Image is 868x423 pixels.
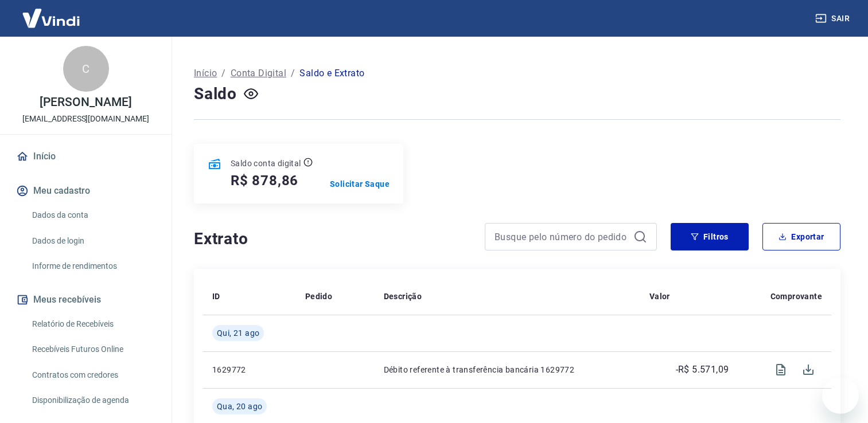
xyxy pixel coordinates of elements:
[762,223,840,250] button: Exportar
[822,377,859,414] iframe: Botão para abrir a janela de mensagens
[28,312,158,336] a: Relatório de Recebíveis
[22,113,149,125] p: [EMAIL_ADDRESS][DOMAIN_NAME]
[495,228,629,245] input: Busque pelo número do pedido
[384,291,422,302] p: Descrição
[28,389,158,412] a: Disponibilização de agenda
[795,356,822,383] span: Download
[770,291,822,302] p: Comprovante
[217,401,262,412] span: Qua, 20 ago
[231,158,301,169] p: Saldo conta digital
[384,364,631,375] p: Débito referente à transferência bancária 1629772
[194,66,217,80] a: Início
[299,66,364,80] p: Saldo e Extrato
[231,66,286,80] a: Conta Digital
[767,356,795,383] span: Visualizar
[194,83,237,105] h4: Saldo
[676,363,729,377] p: -R$ 5.571,09
[221,66,225,80] p: /
[212,364,287,375] p: 1629772
[63,46,109,92] div: C
[40,96,131,108] p: [PERSON_NAME]
[194,228,471,250] h4: Extrato
[217,327,259,339] span: Qui, 21 ago
[28,254,158,278] a: Informe de rendimentos
[28,229,158,253] a: Dados de login
[231,171,298,190] h5: R$ 878,86
[28,363,158,387] a: Contratos com credores
[212,291,220,302] p: ID
[14,144,158,169] a: Início
[14,1,88,36] img: Vindi
[28,338,158,361] a: Recebíveis Futuros Online
[305,291,332,302] p: Pedido
[671,223,749,250] button: Filtros
[14,178,158,203] button: Meu cadastro
[649,291,670,302] p: Valor
[813,8,854,29] button: Sair
[28,203,158,227] a: Dados da conta
[330,178,390,190] a: Solicitar Saque
[291,66,295,80] p: /
[14,287,158,312] button: Meus recebíveis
